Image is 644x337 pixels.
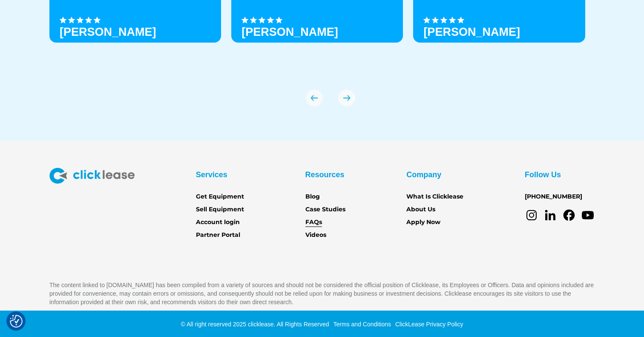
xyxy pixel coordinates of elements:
[305,205,345,214] a: Case Studies
[276,17,282,23] img: Black star icon
[440,17,447,23] img: Black star icon
[259,17,265,23] img: Black star icon
[423,26,520,38] h3: [PERSON_NAME]
[457,17,464,23] img: Black star icon
[196,168,227,181] div: Services
[306,89,323,107] div: previous slide
[77,17,83,23] img: Black star icon
[68,17,75,23] img: Black star icon
[305,168,345,181] div: Resources
[85,17,92,23] img: Black star icon
[10,315,23,328] img: Revisit consent button
[306,89,323,107] img: arrow Icon
[393,321,463,328] a: ClickLease Privacy Policy
[305,218,322,227] a: FAQs
[338,89,355,107] img: arrow Icon
[432,17,439,23] img: Black star icon
[60,26,156,38] h3: [PERSON_NAME]
[49,168,135,184] img: Clicklease logo
[406,168,441,181] div: Company
[267,17,274,23] img: Black star icon
[331,321,391,328] a: Terms and Conditions
[94,17,101,23] img: Black star icon
[449,17,456,23] img: Black star icon
[525,168,561,181] div: Follow Us
[250,17,257,23] img: Black star icon
[406,192,463,202] a: What Is Clicklease
[10,315,23,328] button: Consent Preferences
[423,17,430,23] img: Black star icon
[406,218,440,227] a: Apply Now
[338,89,355,107] div: next slide
[196,230,240,240] a: Partner Portal
[241,17,248,23] img: Black star icon
[406,205,435,214] a: About Us
[49,281,595,306] p: The content linked to [DOMAIN_NAME] has been compiled from a variety of sources and should not be...
[305,230,326,240] a: Videos
[196,218,240,227] a: Account login
[196,192,244,202] a: Get Equipment
[241,26,338,38] strong: [PERSON_NAME]
[196,205,244,214] a: Sell Equipment
[60,17,66,23] img: Black star icon
[181,320,329,328] div: © All right reserved 2025 clicklease. All Rights Reserved
[305,192,320,202] a: Blog
[525,192,582,202] a: [PHONE_NUMBER]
